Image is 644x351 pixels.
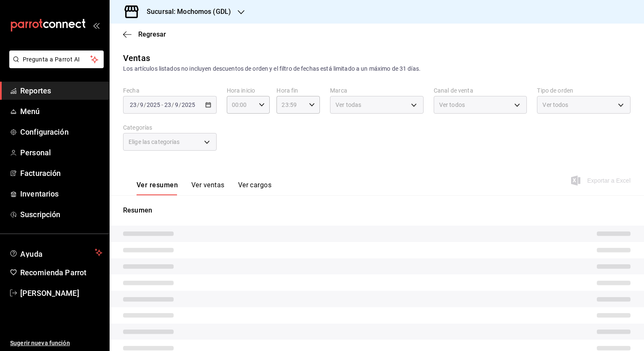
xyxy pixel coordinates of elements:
[6,61,104,70] a: Pregunta a Parrot AI
[146,101,161,108] input: ----
[137,101,140,108] span: /
[542,101,568,109] span: Ver todos
[144,101,146,108] span: /
[335,101,361,109] span: Ver todas
[123,64,631,73] div: Los artículos listados no incluyen descuentos de orden y el filtro de fechas está limitado a un m...
[164,101,172,108] input: --
[161,101,163,108] span: -
[20,128,69,136] font: Configuración
[172,101,174,108] span: /
[138,30,166,38] span: Regresar
[140,101,144,108] input: --
[123,88,217,93] label: Fecha
[10,340,70,346] font: Sugerir nueva función
[174,101,179,108] input: --
[434,88,527,93] label: Canal de venta
[191,181,225,195] button: Ver ventas
[137,181,178,189] font: Ver resumen
[140,7,231,17] h3: Sucursal: Mochomos (GDL)
[20,268,86,277] font: Recomienda Parrot
[20,169,61,178] font: Facturación
[20,189,59,198] font: Inventarios
[9,51,104,68] button: Pregunta a Parrot AI
[129,101,137,108] input: --
[20,247,91,258] span: Ayuda
[20,210,60,219] font: Suscripción
[227,88,270,93] label: Hora inicio
[123,125,217,130] label: Categorías
[123,52,150,64] div: Ventas
[137,181,271,195] div: Pestañas de navegación
[20,148,51,157] font: Personal
[238,181,272,195] button: Ver cargos
[123,205,631,215] p: Resumen
[93,22,99,29] button: open_drawer_menu
[20,107,40,116] font: Menú
[179,101,181,108] span: /
[330,88,424,93] label: Marca
[276,88,320,93] label: Hora fin
[20,289,79,298] font: [PERSON_NAME]
[129,138,180,146] span: Elige las categorías
[23,55,91,64] span: Pregunta a Parrot AI
[123,30,166,38] button: Regresar
[20,86,51,95] font: Reportes
[439,101,465,109] span: Ver todos
[181,101,196,108] input: ----
[537,88,631,93] label: Tipo de orden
